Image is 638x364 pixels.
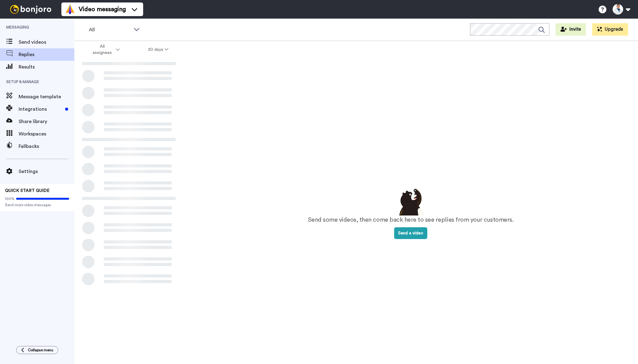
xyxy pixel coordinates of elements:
button: Collapse menu [16,346,58,354]
span: Send more video messages [5,202,69,207]
span: Workspaces [19,130,74,138]
span: Fallbacks [19,143,74,150]
button: All assignees [76,41,134,58]
button: Invite [556,23,586,36]
p: Send some videos, then come back here to see replies from your customers. [308,215,514,224]
span: Message template [19,93,74,100]
span: All assignees [90,43,115,56]
span: Share library [19,118,74,125]
span: 100% [5,196,15,201]
img: results-emptystates.png [395,187,426,215]
span: All [89,26,130,33]
button: Send a video [394,227,427,239]
span: QUICK START GUIDE [5,189,50,193]
span: Integrations [19,105,63,113]
button: 30 days [134,44,183,55]
img: bj-logo-header-white.svg [7,5,54,14]
span: Settings [19,168,74,175]
span: Collapse menu [28,348,53,353]
span: Replies [19,51,74,58]
span: Send videos [19,38,74,46]
img: vm-color.svg [65,4,75,14]
a: Send a video [394,231,427,235]
span: Video messaging [79,5,126,14]
button: Upgrade [592,23,628,36]
span: Results [19,63,74,71]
